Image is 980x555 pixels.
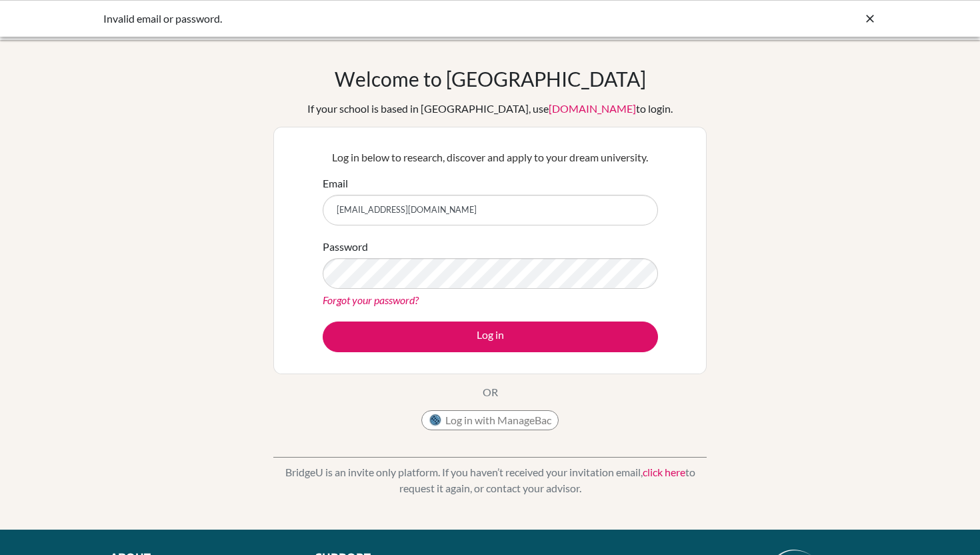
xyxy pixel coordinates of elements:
p: BridgeU is an invite only platform. If you haven’t received your invitation email, to request it ... [273,464,707,496]
button: Log in with ManageBac [421,410,559,430]
div: Invalid email or password. [103,11,677,27]
a: [DOMAIN_NAME] [549,102,636,115]
a: Forgot your password? [323,294,419,306]
button: Log in [323,322,658,352]
p: OR [483,384,498,400]
label: Password [323,239,368,255]
div: If your school is based in [GEOGRAPHIC_DATA], use to login. [307,101,673,117]
a: click here [643,466,685,478]
label: Email [323,175,348,191]
p: Log in below to research, discover and apply to your dream university. [323,149,658,165]
h1: Welcome to [GEOGRAPHIC_DATA] [335,67,646,91]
